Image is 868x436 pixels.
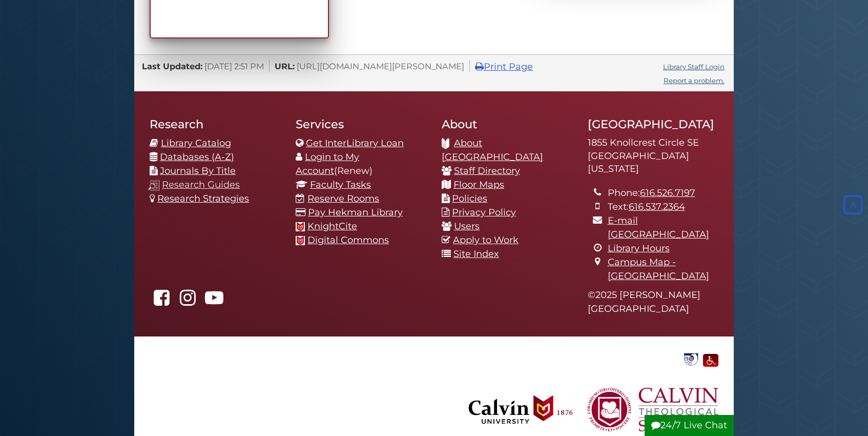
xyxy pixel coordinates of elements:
[442,137,543,163] a: About [GEOGRAPHIC_DATA]
[307,221,357,232] a: KnightCite
[296,151,359,176] a: Login to My Account
[307,234,389,246] a: Digital Commons
[703,352,718,367] img: Disability Assistance
[608,186,718,200] li: Phone:
[608,243,670,254] a: Library Hours
[453,248,499,260] a: Site Index
[475,61,533,72] a: Print Page
[162,179,240,190] a: Research Guides
[310,179,371,190] a: Faculty Tasks
[608,256,709,282] a: Campus Map - [GEOGRAPHIC_DATA]
[663,63,725,71] a: Library Staff Login
[160,165,236,176] a: Journals By Title
[296,222,305,231] img: Calvin favicon logo
[161,137,231,149] a: Library Catalog
[296,150,426,178] li: (Renew)
[297,61,464,71] span: [URL][DOMAIN_NAME][PERSON_NAME]
[308,207,403,218] a: Pay Hekman Library
[157,193,249,204] a: Research Strategies
[452,193,487,204] a: Policies
[142,61,202,71] span: Last Updated:
[681,353,700,364] a: Government Documents Federal Depository Library
[703,353,718,364] a: Disability Assistance
[307,193,379,204] a: Reserve Rooms
[452,207,516,218] a: Privacy Policy
[588,136,718,176] address: 1855 Knollcrest Circle SE [GEOGRAPHIC_DATA][US_STATE]
[664,76,725,85] a: Report a problem.
[588,117,718,131] h2: [GEOGRAPHIC_DATA]
[149,180,159,191] img: research-guides-icon-white_37x37.png
[296,236,305,245] img: Calvin favicon logo
[306,137,404,149] a: Get InterLibrary Loan
[296,117,426,131] h2: Services
[608,215,709,240] a: E-mail [GEOGRAPHIC_DATA]
[442,117,572,131] h2: About
[454,221,480,232] a: Users
[453,234,519,246] a: Apply to Work
[475,62,484,71] i: Print Page
[150,295,173,307] a: Hekman Library on Facebook
[160,151,234,163] a: Databases (A-Z)
[640,187,695,199] a: 616.526.7197
[454,165,520,176] a: Staff Directory
[681,352,700,367] img: Government Documents Federal Depository Library
[453,179,504,190] a: Floor Maps
[645,415,734,436] button: 24/7 Live Chat
[150,117,280,131] h2: Research
[275,61,295,71] span: URL:
[629,201,685,212] a: 616.537.2364
[608,200,718,214] li: Text:
[841,200,865,211] a: Back to Top
[588,288,718,316] p: © 2025 [PERSON_NAME][GEOGRAPHIC_DATA]
[204,61,264,71] span: [DATE] 2:51 PM
[176,295,199,307] a: hekmanlibrary on Instagram
[202,295,226,307] a: Hekman Library on YouTube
